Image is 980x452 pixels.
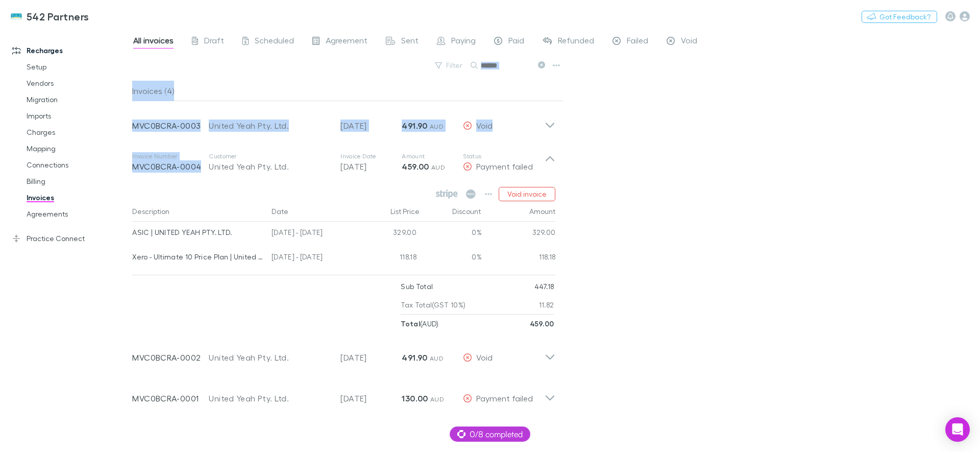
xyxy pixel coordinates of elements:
[267,222,359,246] div: [DATE] - [DATE]
[681,35,697,49] span: Void
[508,35,524,49] span: Paid
[2,230,138,247] a: Practice Connect
[16,157,138,173] a: Connections
[401,296,465,314] p: Tax Total (GST 10%)
[16,189,138,206] a: Invoices
[16,206,138,222] a: Agreements
[326,35,367,49] span: Agreement
[16,59,138,75] a: Setup
[10,10,22,22] img: 542 Partners's Logo
[16,91,138,108] a: Migration
[255,35,294,49] span: Scheduled
[421,222,482,246] div: 0%
[16,173,138,189] a: Billing
[4,4,95,29] a: 542 Partners
[2,42,138,59] a: Recharges
[539,296,554,314] p: 11.82
[534,277,554,296] p: 447.18
[482,222,556,246] div: 329.00
[16,75,138,91] a: Vendors
[16,124,138,140] a: Charges
[558,35,594,49] span: Refunded
[945,417,970,442] div: Open Intercom Messenger
[132,246,263,268] div: Xero - Ultimate 10 Price Plan | United Yeah
[421,246,482,271] div: 0%
[401,277,433,296] p: Sub Total
[499,187,555,201] button: Void invoice
[627,35,648,49] span: Failed
[204,35,224,49] span: Draft
[530,319,554,328] strong: 459.00
[359,222,421,246] div: 329.00
[16,140,138,157] a: Mapping
[401,35,419,49] span: Sent
[451,35,476,49] span: Paying
[16,108,138,124] a: Imports
[133,35,174,49] span: All invoices
[482,246,556,271] div: 118.18
[401,319,420,328] strong: Total
[862,11,937,23] button: Got Feedback?
[27,10,89,22] h3: 542 Partners
[267,246,359,271] div: [DATE] - [DATE]
[132,222,263,243] div: ASIC | UNITED YEAH PTY. LTD.
[430,59,469,72] button: Filter
[359,246,421,271] div: 118.18
[401,315,438,333] p: ( AUD )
